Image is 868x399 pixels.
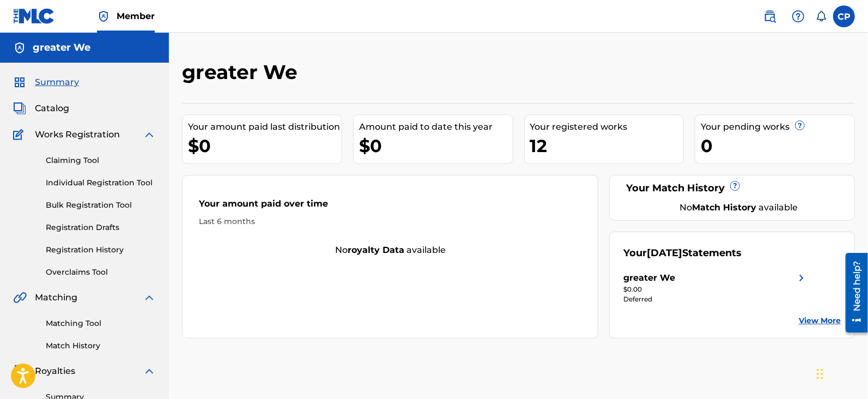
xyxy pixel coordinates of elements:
div: Deferred [623,294,808,304]
div: Your Statements [623,246,742,261]
div: Your registered works [530,120,684,134]
img: Works Registration [13,128,27,141]
span: Member [117,10,155,22]
div: 0 [701,134,854,158]
img: MLC Logo [13,8,55,24]
a: Match History [46,340,156,352]
img: expand [143,128,156,141]
div: Your Match History [623,181,841,196]
h2: greater We [182,60,303,84]
span: Catalog [35,102,69,115]
div: No available [637,201,841,214]
a: greater Weright chevron icon$0.00Deferred [623,271,808,304]
img: search [763,10,776,23]
div: greater We [623,271,675,285]
div: 12 [530,134,684,158]
a: Bulk Registration Tool [46,199,156,211]
a: Individual Registration Tool [46,177,156,189]
a: Registration Drafts [46,222,156,233]
span: Summary [35,76,79,89]
div: Help [787,5,809,27]
div: Your amount paid last distribution [188,120,342,134]
a: Claiming Tool [46,155,156,166]
img: Accounts [13,41,26,55]
span: Royalties [35,365,75,378]
span: Matching [35,291,77,304]
a: View More [799,315,841,327]
div: Notifications [816,11,827,22]
span: [DATE] [647,247,682,259]
iframe: Chat Widget [814,347,868,399]
img: expand [143,365,156,378]
span: ? [731,182,739,190]
img: Catalog [13,102,26,115]
span: ? [796,121,804,130]
a: Overclaims Tool [46,267,156,278]
div: User Menu [833,5,855,27]
img: Royalties [13,365,26,378]
a: Public Search [759,5,781,27]
div: Your pending works [701,120,854,134]
img: expand [143,291,156,304]
strong: royalty data [348,245,404,255]
div: Drag [817,358,823,390]
a: Matching Tool [46,318,156,329]
div: Your amount paid over time [199,197,581,216]
img: Summary [13,76,26,89]
div: Amount paid to date this year [359,120,513,134]
div: $0 [188,134,342,158]
a: CatalogCatalog [13,102,69,115]
iframe: Resource Center [837,249,868,336]
img: right chevron icon [795,271,808,285]
a: SummarySummary [13,76,79,89]
img: Matching [13,291,27,304]
h5: greater We [33,41,90,54]
span: Works Registration [35,128,120,141]
img: Top Rightsholder [97,10,110,23]
div: $0 [359,134,513,158]
div: No available [183,244,598,257]
a: Registration History [46,244,156,256]
img: help [792,10,805,23]
strong: Match History [693,202,757,213]
div: Last 6 months [199,216,581,227]
div: $0.00 [623,285,808,294]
